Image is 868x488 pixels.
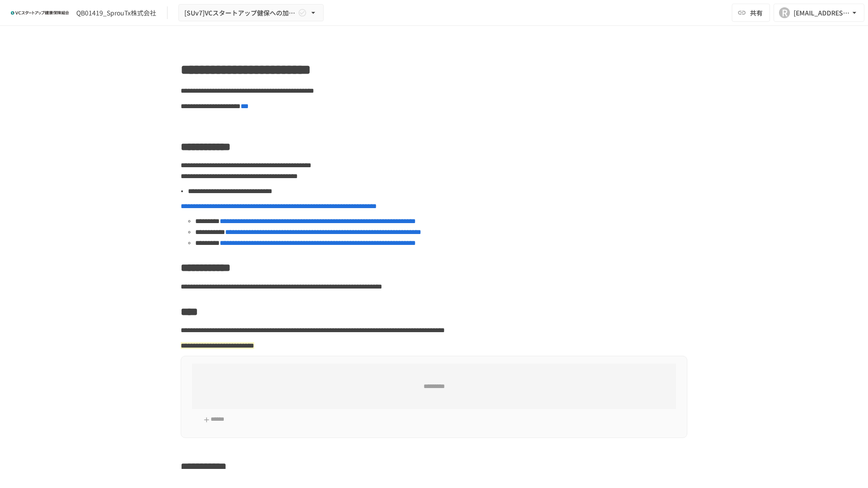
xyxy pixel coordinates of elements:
[794,7,850,19] div: [EMAIL_ADDRESS][DOMAIN_NAME]
[732,4,770,22] button: 共有
[750,8,763,18] span: 共有
[774,4,864,22] button: R[EMAIL_ADDRESS][DOMAIN_NAME]
[11,5,69,20] img: ZDfHsVrhrXUoWEWGWYf8C4Fv4dEjYTEDCNvmL73B7ox
[779,7,790,18] div: R
[178,4,324,22] button: [SUv7]VCスタートアップ健保への加入申請手続き
[76,8,156,18] div: QB01419_SprouTx株式会社
[184,7,296,19] span: [SUv7]VCスタートアップ健保への加入申請手続き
